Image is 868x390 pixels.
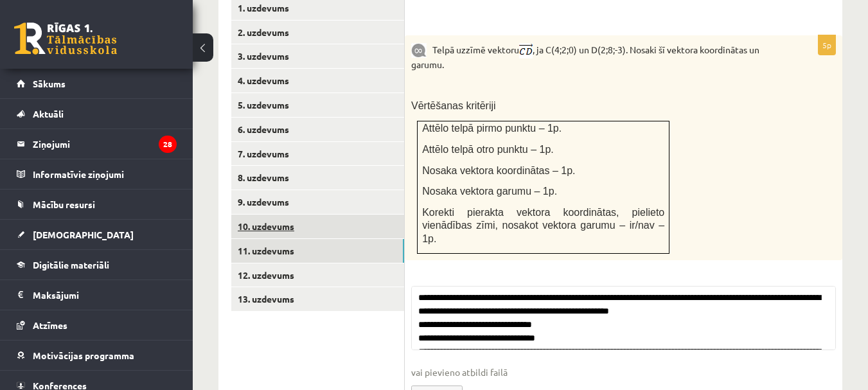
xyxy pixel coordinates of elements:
[33,78,66,89] span: Sākums
[231,190,404,214] a: 9. uzdevums
[231,142,404,166] a: 7. uzdevums
[33,229,134,240] span: [DEMOGRAPHIC_DATA]
[33,319,67,331] span: Atzīmes
[231,239,404,263] a: 11. uzdevums
[231,93,404,117] a: 5. uzdevums
[17,280,177,310] a: Maksājumi
[17,310,177,340] a: Atzīmes
[818,35,836,55] p: 5p
[418,14,422,19] img: Balts.png
[17,129,177,159] a: Ziņojumi28
[231,118,404,141] a: 6. uzdevums
[17,69,177,98] a: Sākums
[411,100,496,111] span: Vērtēšanas kritēriji
[33,159,177,189] legend: Informatīvie ziņojumi
[33,199,95,210] span: Mācību resursi
[17,250,177,279] a: Digitālie materiāli
[422,123,562,134] span: Attēlo telpā pirmo punktu – 1p.
[33,259,109,270] span: Digitālie materiāli
[17,99,177,129] a: Aktuāli
[159,136,177,153] i: 28
[17,341,177,370] a: Motivācijas programma
[17,190,177,219] a: Mācību resursi
[422,207,664,244] span: Korekti pierakta vektora koordinātas, pielieto vienādības zīmi, nosakot vektora garumu – ir/nav –...
[231,21,404,44] a: 2. uzdevums
[231,263,404,287] a: 12. uzdevums
[33,129,177,159] legend: Ziņojumi
[231,166,404,190] a: 8. uzdevums
[519,43,533,58] img: Bd0Ghr+I09hyAAAAAElFTkSuQmCC
[422,186,557,197] span: Nosaka vektora garumu – 1p.
[231,44,404,68] a: 3. uzdevums
[422,165,575,176] span: Nosaka vektora koordinātas – 1p.
[411,42,772,71] p: Telpā uzzīmē vektoru , ja C(4;2;0) un D(2;8;-3). Nosaki šī vektora koordinātas un garumu.
[33,108,64,120] span: Aktuāli
[422,144,554,155] span: Attēlo telpā otro punktu – 1p.
[411,366,836,379] span: vai pievieno atbildi failā
[231,287,404,311] a: 13. uzdevums
[17,159,177,189] a: Informatīvie ziņojumi
[14,22,117,55] a: Rīgas 1. Tālmācības vidusskola
[231,69,404,93] a: 4. uzdevums
[33,280,177,310] legend: Maksājumi
[33,350,134,361] span: Motivācijas programma
[231,215,404,238] a: 10. uzdevums
[17,220,177,249] a: [DEMOGRAPHIC_DATA]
